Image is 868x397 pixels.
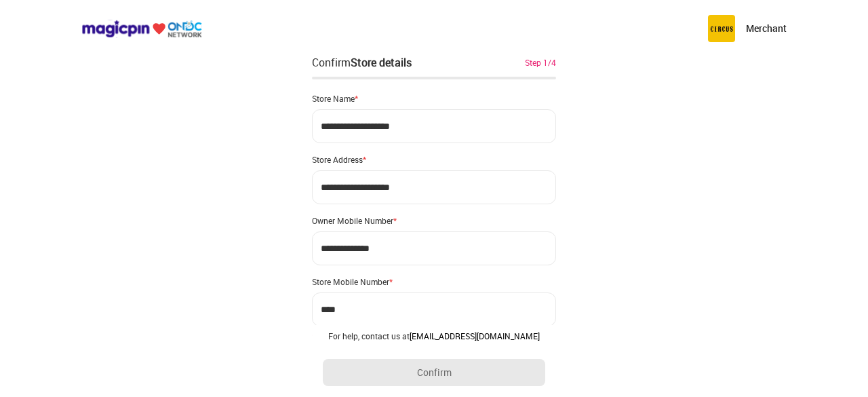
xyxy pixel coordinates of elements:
img: ondc-logo-new-small.8a59708e.svg [81,20,202,38]
div: Store Name [312,93,556,104]
p: Merchant [746,22,787,35]
div: Step 1/4 [525,56,556,69]
div: Store details [351,55,412,70]
div: Owner Mobile Number [312,215,556,226]
button: Confirm [323,359,545,386]
div: Store Mobile Number [312,276,556,287]
div: Store Address [312,154,556,165]
img: circus.b677b59b.png [708,15,735,42]
div: Confirm [312,54,412,71]
a: [EMAIL_ADDRESS][DOMAIN_NAME] [410,330,540,341]
div: For help, contact us at [323,330,545,341]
